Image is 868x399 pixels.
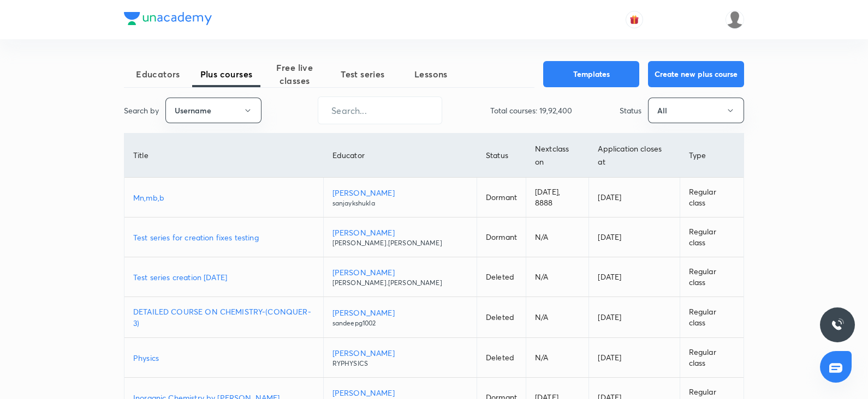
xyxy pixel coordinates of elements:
td: [DATE] [589,257,680,297]
span: Educators [124,68,192,81]
p: [PERSON_NAME].[PERSON_NAME] [332,278,468,288]
td: Regular class [680,297,744,338]
td: N/A [526,338,589,378]
td: [DATE] [589,217,680,257]
span: Lessons [397,68,465,81]
button: Templates [543,61,639,87]
p: [PERSON_NAME] [332,267,468,278]
th: Next class on [526,134,589,178]
img: ttu [831,318,844,331]
p: [PERSON_NAME] [332,187,468,198]
input: Search... [318,96,442,124]
td: Regular class [680,338,744,378]
td: Deleted [477,257,526,297]
th: Title [124,134,323,178]
a: [PERSON_NAME]sanjaykshukla [332,187,468,208]
a: Test series creation [DATE] [133,271,314,283]
img: avatar [629,15,639,25]
th: Educator [323,134,477,178]
td: Regular class [680,257,744,297]
td: [DATE] [589,338,680,378]
a: DETAILED COURSE ON CHEMISTRY-(CONQUER-3) [133,306,314,329]
p: [PERSON_NAME] [332,227,468,238]
a: Company Logo [124,12,212,28]
p: RYPHYSICS [332,359,468,368]
td: Regular class [680,217,744,257]
p: Total courses: 19,92,400 [490,105,572,116]
button: Username [165,98,261,123]
td: N/A [526,297,589,338]
td: N/A [526,217,589,257]
button: Create new plus course [648,61,744,87]
p: [PERSON_NAME].[PERSON_NAME] [332,238,468,248]
a: Mn,mb,b [133,192,314,203]
button: avatar [626,11,643,28]
span: Free live classes [260,61,329,87]
p: sanjaykshukla [332,198,468,208]
p: [PERSON_NAME] [332,387,468,398]
td: Dormant [477,217,526,257]
p: Search by [124,105,159,116]
button: All [648,98,744,123]
span: Plus courses [192,68,260,81]
td: Regular class [680,178,744,217]
td: [DATE] [589,297,680,338]
img: Company Logo [124,12,212,25]
p: Status [620,105,641,116]
p: sandeepg1002 [332,318,468,328]
td: [DATE], 8888 [526,178,589,217]
img: Aarati parsewar [726,10,744,29]
th: Status [477,134,526,178]
a: [PERSON_NAME][PERSON_NAME].[PERSON_NAME] [332,267,468,288]
span: Test series [329,68,397,81]
a: Test series for creation fixes testing [133,232,314,243]
td: N/A [526,257,589,297]
td: [DATE] [589,178,680,217]
a: [PERSON_NAME]sandeepg1002 [332,307,468,328]
td: Dormant [477,178,526,217]
a: [PERSON_NAME]RYPHYSICS [332,347,468,368]
a: [PERSON_NAME][PERSON_NAME].[PERSON_NAME] [332,227,468,248]
td: Deleted [477,338,526,378]
th: Application closes at [589,134,680,178]
p: [PERSON_NAME] [332,347,468,359]
p: [PERSON_NAME] [332,307,468,318]
a: Physics [133,352,314,364]
th: Type [680,134,744,178]
td: Deleted [477,297,526,338]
